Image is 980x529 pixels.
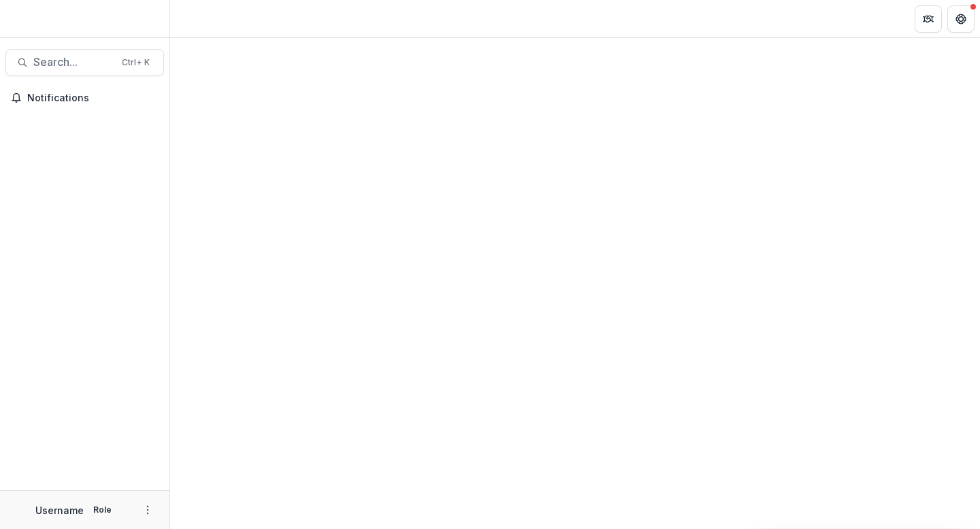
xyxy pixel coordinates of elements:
p: Username [35,503,84,517]
button: More [140,502,156,518]
p: Role [89,504,116,516]
span: Notifications [27,92,159,104]
button: Notifications [5,87,164,109]
button: Partners [915,5,942,33]
span: Search... [33,56,114,69]
button: Get Help [947,5,975,33]
button: Search... [5,49,164,76]
div: Ctrl + K [119,55,152,70]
